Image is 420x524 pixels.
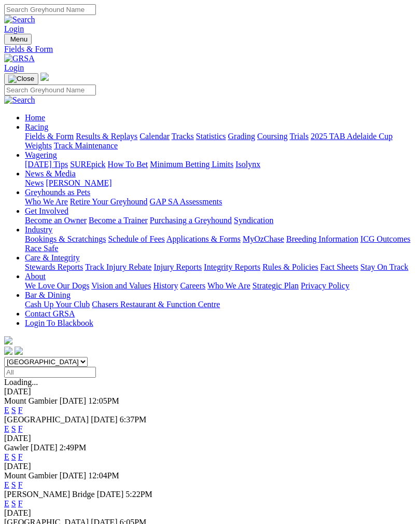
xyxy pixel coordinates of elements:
[60,396,87,405] span: [DATE]
[166,235,241,243] a: Applications & Forms
[25,309,75,318] a: Contact GRSA
[11,499,16,508] a: S
[25,235,416,253] div: Industry
[25,160,416,169] div: Wagering
[25,281,416,291] div: About
[25,197,68,206] a: Who We Are
[25,178,416,188] div: News & Media
[25,216,416,225] div: Get Involved
[25,122,48,131] a: Racing
[180,281,205,290] a: Careers
[234,216,273,225] a: Syndication
[46,178,111,187] a: [PERSON_NAME]
[4,434,416,443] div: [DATE]
[40,73,49,81] img: logo-grsa-white.png
[11,424,16,433] a: S
[25,178,44,187] a: News
[70,197,148,206] a: Retire Your Greyhound
[4,336,12,344] img: logo-grsa-white.png
[88,471,119,480] span: 12:04PM
[311,132,393,141] a: 2025 TAB Adelaide Cup
[262,263,318,271] a: Rules & Policies
[4,24,24,33] a: Login
[4,85,96,95] input: Search
[4,378,38,387] span: Loading...
[25,300,90,309] a: Cash Up Your Club
[4,347,12,355] img: facebook.svg
[257,132,288,141] a: Coursing
[108,160,148,169] a: How To Bet
[4,45,416,54] a: Fields & Form
[18,424,23,433] a: F
[11,480,16,489] a: S
[4,424,9,433] a: E
[10,35,27,43] span: Menu
[76,132,137,141] a: Results & Replays
[25,141,52,150] a: Weights
[139,132,170,141] a: Calendar
[11,406,16,415] a: S
[4,480,9,489] a: E
[25,272,46,281] a: About
[25,263,83,271] a: Stewards Reports
[360,235,410,243] a: ICG Outcomes
[289,132,309,141] a: Trials
[91,415,118,424] span: [DATE]
[89,216,148,225] a: Become a Trainer
[54,141,118,150] a: Track Maintenance
[25,253,80,262] a: Care & Integrity
[25,113,45,122] a: Home
[25,216,87,225] a: Become an Owner
[70,160,105,169] a: SUREpick
[18,406,23,415] a: F
[25,206,68,215] a: Get Involved
[25,281,89,290] a: We Love Our Dogs
[4,443,29,452] span: Gawler
[25,244,58,253] a: Race Safe
[11,452,16,461] a: S
[4,508,416,518] div: [DATE]
[228,132,255,141] a: Grading
[150,160,233,169] a: Minimum Betting Limits
[253,281,299,290] a: Strategic Plan
[4,452,9,461] a: E
[172,132,194,141] a: Tracks
[4,396,58,405] span: Mount Gambier
[60,443,87,452] span: 2:49PM
[4,73,38,85] button: Toggle navigation
[25,132,74,141] a: Fields & Form
[4,15,35,24] img: Search
[92,300,220,309] a: Chasers Restaurant & Function Centre
[88,396,119,405] span: 12:05PM
[25,197,416,206] div: Greyhounds as Pets
[150,197,222,206] a: GAP SA Assessments
[4,387,416,396] div: [DATE]
[15,347,23,355] img: twitter.svg
[18,480,23,489] a: F
[150,216,232,225] a: Purchasing a Greyhound
[153,263,202,271] a: Injury Reports
[360,263,408,271] a: Stay On Track
[235,160,260,169] a: Isolynx
[25,235,106,243] a: Bookings & Scratchings
[31,443,58,452] span: [DATE]
[4,4,96,15] input: Search
[153,281,178,290] a: History
[4,95,35,105] img: Search
[320,263,358,271] a: Fact Sheets
[4,406,9,415] a: E
[120,415,147,424] span: 6:37PM
[25,160,68,169] a: [DATE] Tips
[4,367,96,378] input: Select date
[286,235,358,243] a: Breeding Information
[207,281,250,290] a: Who We Are
[97,490,124,499] span: [DATE]
[4,471,58,480] span: Mount Gambier
[60,471,87,480] span: [DATE]
[25,319,93,327] a: Login To Blackbook
[4,34,32,45] button: Toggle navigation
[8,75,34,83] img: Close
[25,225,52,234] a: Industry
[18,452,23,461] a: F
[25,132,416,150] div: Racing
